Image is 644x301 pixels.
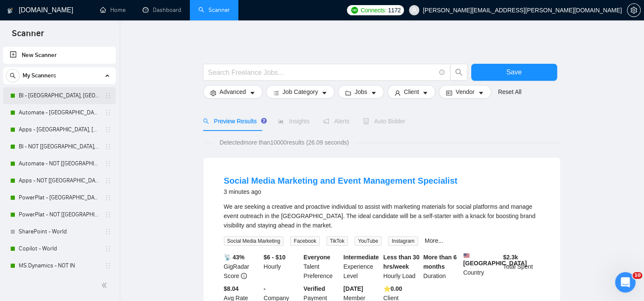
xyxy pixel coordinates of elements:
[19,240,100,257] a: Copilot - World
[290,236,320,246] span: Facebook
[321,90,327,96] span: caret-down
[464,253,469,258] img: 🇺🇸
[363,118,369,124] span: robot
[478,90,484,96] span: caret-down
[203,118,264,125] span: Preview Results
[351,7,358,14] img: upwork-logo.png
[343,285,363,292] b: [DATE]
[384,285,402,292] b: ⭐️ 0.00
[105,211,112,218] span: holder
[323,118,349,125] span: Alerts
[224,254,245,261] b: 📡 43%
[302,253,342,281] div: Talent Preference
[220,87,246,97] span: Advanced
[208,67,435,78] input: Search Freelance Jobs...
[384,254,420,270] b: Less than 30 hrs/week
[273,90,279,96] span: bars
[503,254,518,261] b: $ 2.3k
[463,253,527,267] b: [GEOGRAPHIC_DATA]
[303,254,330,261] b: Everyone
[3,47,116,64] li: New Scanner
[363,118,405,125] span: Auto Bidder
[101,281,110,290] span: double-left
[23,67,56,84] span: My Scanners
[10,47,109,64] a: New Scanner
[5,27,51,45] span: Scanner
[224,236,284,246] span: Social Media Marketing
[303,285,325,292] b: Verified
[19,257,100,274] a: MS Dynamics - NOT IN
[6,73,19,79] span: search
[425,237,444,244] a: More...
[198,6,230,14] a: searchScanner
[203,118,209,124] span: search
[262,253,302,281] div: Hourly
[19,104,100,121] a: Automate - [GEOGRAPHIC_DATA], [GEOGRAPHIC_DATA], [GEOGRAPHIC_DATA]
[105,177,112,184] span: holder
[323,118,329,124] span: notification
[278,118,309,125] span: Insights
[345,90,351,96] span: folder
[241,273,247,279] span: info-circle
[615,272,635,292] iframe: Intercom live chat
[395,90,401,96] span: user
[19,172,100,189] a: Apps - NOT [[GEOGRAPHIC_DATA], CAN, [GEOGRAPHIC_DATA]]
[19,223,100,240] a: SharePoint - World
[278,118,284,124] span: area-chart
[388,236,418,246] span: Instagram
[343,254,379,261] b: Intermediate
[423,254,457,270] b: More than 6 months
[105,109,112,116] span: holder
[224,176,458,185] a: Social Media Marketing and Event Management Specialist
[633,272,642,279] span: 10
[19,206,100,223] a: PowerPlat - NOT [[GEOGRAPHIC_DATA], CAN, [GEOGRAPHIC_DATA]]
[627,7,641,14] a: setting
[501,253,541,281] div: Total Spent
[450,64,467,81] button: search
[19,155,100,172] a: Automate - NOT [[GEOGRAPHIC_DATA], [GEOGRAPHIC_DATA], [GEOGRAPHIC_DATA]]
[355,87,367,97] span: Jobs
[382,253,422,281] div: Hourly Load
[506,67,521,77] span: Save
[387,85,436,99] button: userClientcaret-down
[421,253,461,281] div: Duration
[214,138,355,147] span: Detected more than 10000 results (26.09 seconds)
[283,87,318,97] span: Job Category
[326,236,348,246] span: TikTok
[263,285,266,292] b: -
[355,236,381,246] span: YouTube
[388,6,401,15] span: 1172
[222,253,262,281] div: GigRadar Score
[105,194,112,201] span: holder
[371,90,377,96] span: caret-down
[105,126,112,133] span: holder
[361,6,386,15] span: Connects:
[627,3,641,17] button: setting
[6,69,20,82] button: search
[105,160,112,167] span: holder
[422,90,428,96] span: caret-down
[266,85,335,99] button: barsJob Categorycaret-down
[210,90,216,96] span: setting
[224,202,540,230] div: We are seeking a creative and proactive individual to assist with marketing materials for social ...
[19,87,100,104] a: BI - [GEOGRAPHIC_DATA], [GEOGRAPHIC_DATA], [GEOGRAPHIC_DATA]
[105,245,112,252] span: holder
[439,70,445,75] span: info-circle
[105,262,112,269] span: holder
[342,253,382,281] div: Experience Level
[404,87,419,97] span: Client
[224,187,458,197] div: 3 minutes ago
[263,254,285,261] b: $6 - $10
[19,138,100,155] a: BI - NOT [[GEOGRAPHIC_DATA], CAN, [GEOGRAPHIC_DATA]]
[224,285,239,292] b: $8.04
[19,189,100,206] a: PowerPlat - [GEOGRAPHIC_DATA], [GEOGRAPHIC_DATA], [GEOGRAPHIC_DATA]
[471,64,557,81] button: Save
[7,4,13,17] img: logo
[143,6,181,14] a: dashboardDashboard
[249,90,255,96] span: caret-down
[260,117,268,125] div: Tooltip anchor
[105,143,112,150] span: holder
[19,121,100,138] a: Apps - [GEOGRAPHIC_DATA], [GEOGRAPHIC_DATA], [GEOGRAPHIC_DATA]
[203,85,263,99] button: settingAdvancedcaret-down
